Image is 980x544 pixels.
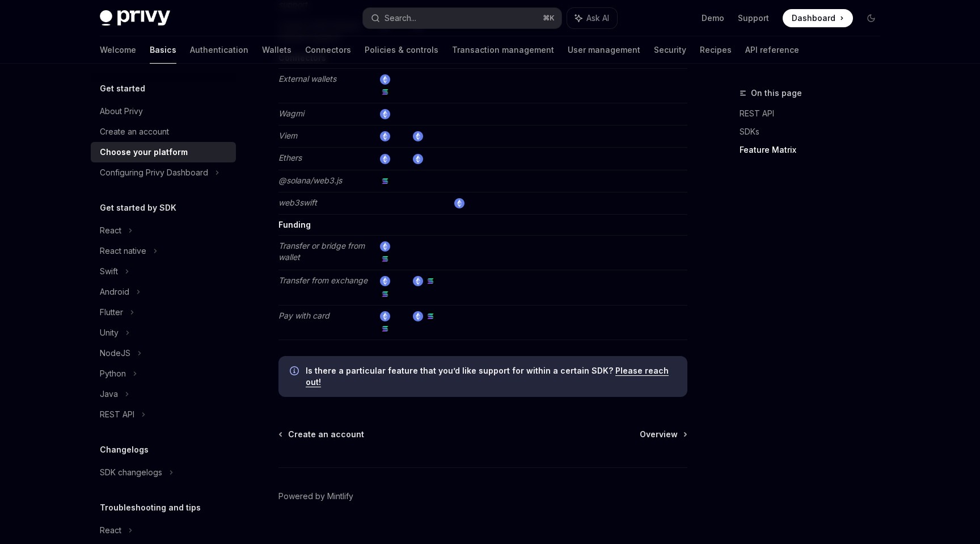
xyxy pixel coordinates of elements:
img: ethereum.png [380,276,390,286]
img: ethereum.png [454,198,464,208]
img: solana.png [425,276,436,286]
div: Swift [100,265,118,278]
img: ethereum.png [380,311,390,321]
em: Viem [278,131,297,140]
img: ethereum.png [413,154,423,164]
a: Support [738,12,769,24]
a: Dashboard [783,9,853,27]
img: ethereum.png [413,131,423,141]
em: Wagmi [278,108,304,118]
a: Recipes [700,36,732,64]
button: Ask AI [567,8,617,28]
em: Transfer from exchange [278,275,367,285]
div: Java [100,387,118,401]
a: Powered by Mintlify [278,491,353,502]
em: Transfer or bridge from wallet [278,241,365,262]
div: Flutter [100,306,123,319]
img: solana.png [380,176,390,186]
div: Create an account [100,125,169,139]
img: solana.png [425,311,436,321]
span: ⌘ K [543,14,555,23]
a: User management [568,36,640,64]
a: Choose your platform [91,142,236,162]
a: Please reach out! [306,366,669,387]
a: Demo [702,12,724,24]
a: REST API [740,104,889,123]
img: ethereum.png [413,276,423,286]
img: solana.png [380,87,390,97]
h5: Get started [100,82,145,95]
div: Search... [385,11,416,25]
svg: Info [290,366,301,378]
a: API reference [745,36,799,64]
a: Create an account [280,429,364,440]
a: About Privy [91,101,236,122]
a: Create an account [91,122,236,142]
div: Choose your platform [100,145,188,159]
a: Welcome [100,36,136,64]
img: ethereum.png [380,154,390,164]
div: React [100,224,121,237]
em: web3swift [278,198,317,207]
button: Toggle dark mode [862,9,880,27]
img: ethereum.png [380,131,390,141]
div: SDK changelogs [100,466,162,479]
div: Python [100,367,126,380]
span: Create an account [288,429,364,440]
h5: Get started by SDK [100,201,176,215]
img: ethereum.png [413,311,423,321]
span: Ask AI [586,12,609,24]
img: solana.png [380,289,390,299]
em: Pay with card [278,311,330,320]
img: ethereum.png [380,241,390,252]
a: Overview [640,429,686,440]
a: Authentication [190,36,248,64]
span: On this page [751,86,802,100]
strong: Is there a particular feature that you’d like support for within a certain SDK? [306,366,613,375]
div: Unity [100,326,119,340]
img: solana.png [380,254,390,264]
a: Security [654,36,686,64]
div: NodeJS [100,346,130,360]
div: React [100,524,121,537]
a: SDKs [740,123,889,141]
button: Search...⌘K [363,8,561,28]
a: Transaction management [452,36,554,64]
a: Feature Matrix [740,141,889,159]
a: Wallets [262,36,292,64]
img: solana.png [380,324,390,334]
h5: Troubleshooting and tips [100,501,201,514]
div: React native [100,244,146,258]
em: @solana/web3.js [278,175,342,185]
img: ethereum.png [380,109,390,119]
strong: Funding [278,220,311,229]
div: Android [100,285,129,299]
em: Ethers [278,153,302,162]
div: REST API [100,408,134,421]
a: Connectors [305,36,351,64]
h5: Changelogs [100,443,149,457]
em: External wallets [278,74,336,83]
img: dark logo [100,10,170,26]
span: Overview [640,429,678,440]
img: ethereum.png [380,74,390,85]
span: Dashboard [792,12,835,24]
div: Configuring Privy Dashboard [100,166,208,179]
a: Policies & controls [365,36,438,64]
div: About Privy [100,104,143,118]
a: Basics [150,36,176,64]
